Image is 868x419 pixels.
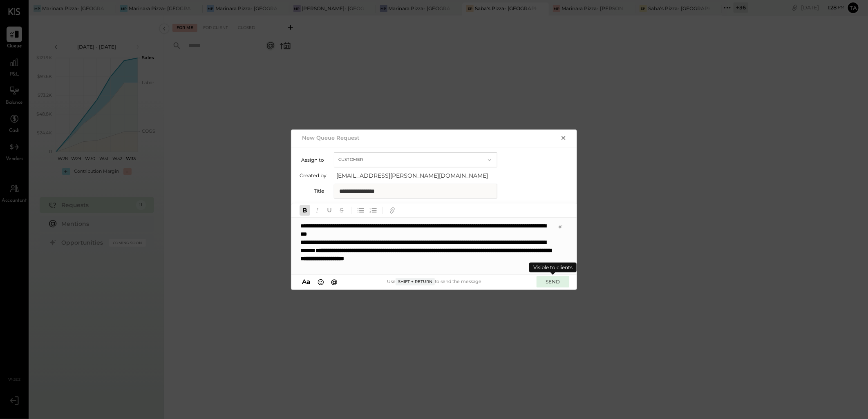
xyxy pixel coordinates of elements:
[302,134,360,141] h2: New Queue Request
[300,188,324,194] label: Title
[300,277,313,286] button: Aa
[300,172,327,178] label: Created by
[356,205,366,216] button: Unordered List
[537,276,569,287] button: SEND
[312,205,322,216] button: Italic
[336,205,347,216] button: Strikethrough
[368,205,378,216] button: Ordered List
[329,277,340,286] button: @
[300,205,310,216] button: Bold
[300,157,324,163] label: Assign to
[396,278,435,285] span: Shift + Return
[529,263,577,272] div: Visible to clients
[340,278,528,285] div: Use to send the message
[336,172,500,180] span: [EMAIL_ADDRESS][PERSON_NAME][DOMAIN_NAME]
[334,152,497,167] button: Customer
[331,278,338,285] span: @
[387,205,398,216] button: Add URL
[306,278,310,285] span: a
[324,205,335,216] button: Underline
